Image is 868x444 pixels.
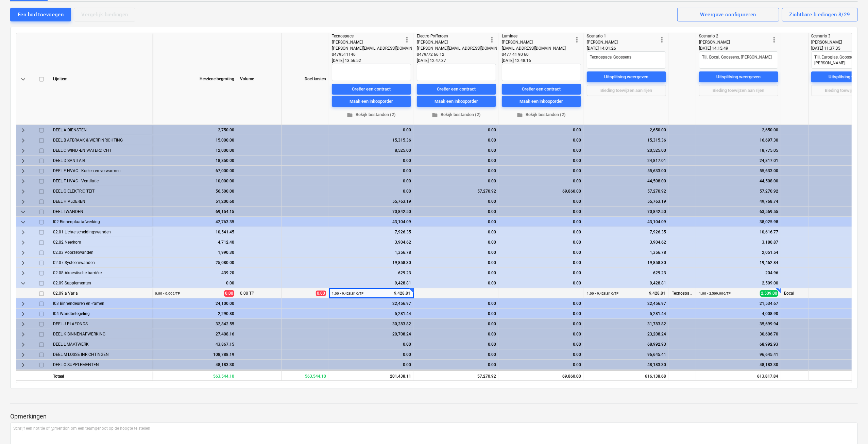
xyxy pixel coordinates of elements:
[152,33,237,125] div: Herziene begroting
[605,73,649,81] div: Uitsplitsing weergeven
[332,278,411,288] div: 9,428.81
[155,176,234,186] div: 10,000.00
[520,98,563,105] div: Maak een inkooporder
[332,268,411,278] div: 629.23
[19,157,27,165] span: keyboard_arrow_right
[699,186,778,196] div: 57,270.92
[700,10,756,19] div: Weergave configureren
[770,36,778,44] span: more_vert
[155,166,234,176] div: 67,000.00
[587,51,666,69] textarea: Tecnospace, Goossens
[282,371,329,381] div: 563,544.10
[332,125,411,135] div: 0.00
[417,349,496,360] div: 0.00
[502,51,573,57] div: 0477 41 90 60
[19,147,27,155] span: keyboard_arrow_right
[417,258,496,268] div: 0.00
[517,112,523,118] span: folder
[155,237,234,247] div: 4,712.40
[224,290,234,297] span: 0.00
[155,247,234,258] div: 1,990.30
[332,292,363,295] small: 1.00 × 9,428.81€ / TP
[152,371,237,381] div: 563,544.10
[699,247,778,258] div: 2,051.54
[19,300,27,308] span: keyboard_arrow_right
[53,176,149,186] div: DEEL F HVAC - Ventilatie
[19,330,27,339] span: keyboard_arrow_right
[699,125,778,135] div: 2,650.00
[502,360,581,370] div: 0.00
[19,351,27,359] span: keyboard_arrow_right
[19,167,27,175] span: keyboard_arrow_right
[53,278,149,288] div: 02.09 Supplementen
[587,176,666,186] div: 44,508.00
[587,247,666,258] div: 1,356.78
[53,268,149,278] div: 02.08 Akoestische barrière
[587,217,666,227] div: 43,104.09
[19,198,27,206] span: keyboard_arrow_right
[53,329,149,339] div: DEEL K BINNENAFWERKING
[332,33,403,39] div: Tecnospace
[587,33,658,39] div: Scenario 1
[502,258,581,268] div: 0.00
[332,339,411,349] div: 0.00
[282,33,329,125] div: Doel kosten
[502,329,581,339] div: 0.00
[699,278,778,288] div: 2,509.00
[155,329,234,339] div: 27,408.16
[699,319,778,329] div: 35,699.94
[502,298,581,309] div: 0.00
[658,36,666,44] span: more_vert
[417,96,496,107] button: Maak een inkooporder
[699,268,778,278] div: 204.96
[417,196,496,207] div: 0.00
[499,371,584,381] div: 69,860.00
[53,155,149,165] div: DEEL D SANITAIR
[19,177,27,185] span: keyboard_arrow_right
[332,349,411,360] div: 0.00
[332,57,411,64] div: [DATE] 13:56:52
[781,288,809,298] div: Bocal
[699,329,778,339] div: 30,606.70
[502,319,581,329] div: 0.00
[789,10,850,19] div: Zichtbare biedingen 8/29
[155,339,234,349] div: 43,867.15
[648,291,666,296] span: 9,428.81
[332,247,411,258] div: 1,356.78
[155,298,234,309] div: 24,100.00
[19,239,27,247] span: keyboard_arrow_right
[417,339,496,349] div: 0.00
[332,329,411,339] div: 20,708.24
[699,360,778,370] div: 48,183.30
[437,85,476,93] div: Creëer een contract
[417,110,496,120] button: Bekijk bestanden (2)
[417,319,496,329] div: 0.00
[18,10,64,19] div: Een bod toevoegen
[53,288,149,298] div: 02.09.a Varia
[502,196,581,207] div: 0.00
[696,371,781,381] div: 613,817.84
[50,33,152,125] div: Lijnitem
[699,71,778,82] button: Uitsplitsing weergeven
[332,237,411,247] div: 3,904.62
[502,278,581,288] div: 0.00
[332,166,411,176] div: 0.00
[155,258,234,268] div: 25,080.00
[502,309,581,319] div: 0.00
[699,309,778,319] div: 4,008.90
[53,247,149,257] div: 02.03 Voorzetwanden
[417,268,496,278] div: 0.00
[778,283,785,290] div: +
[488,36,496,44] span: more_vert
[502,125,581,135] div: 0.00
[699,196,778,207] div: 49,768.74
[155,196,234,207] div: 51,200.60
[155,319,234,329] div: 32,842.55
[699,176,778,186] div: 44,508.00
[502,39,573,45] div: [PERSON_NAME]
[19,249,27,257] span: keyboard_arrow_right
[332,96,411,107] button: Maak een inkooporder
[332,145,411,155] div: 8,525.00
[587,339,666,349] div: 68,992.93
[332,207,411,217] div: 70,842.50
